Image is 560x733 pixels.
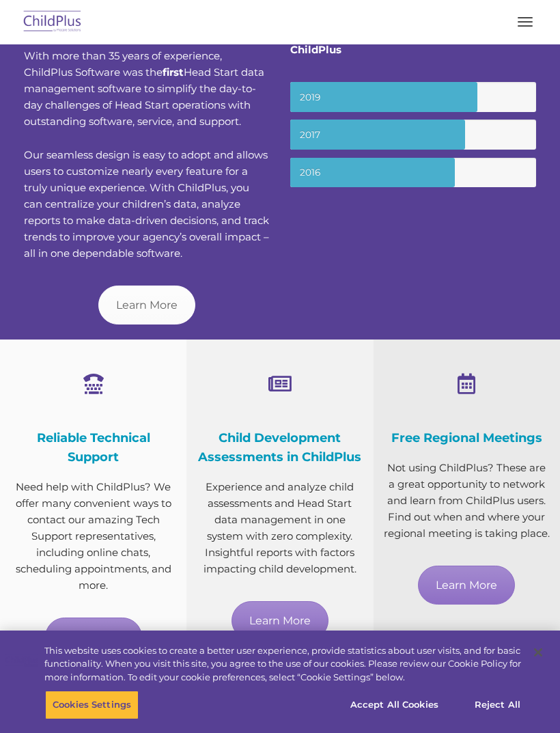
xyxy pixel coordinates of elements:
a: Learn More [98,286,195,324]
small: 2016 [290,158,536,188]
button: Reject All [455,691,540,719]
button: Accept All Cookies [343,691,446,719]
span: With more than 35 years of experience, ChildPlus Software was the Head Start data management soft... [24,49,264,128]
span: Free Regional Meetings [391,430,542,445]
div: This website uses cookies to create a better user experience, provide statistics about user visit... [44,644,521,684]
p: Experience and analyze child assessments and Head Start data management in one system with zero c... [197,479,363,577]
span: Reliable Technical Support [37,430,150,465]
small: 2017 [290,120,536,150]
button: Close [523,637,553,667]
small: 2019 [290,82,536,112]
p: Need help with ChildPlus? We offer many convenient ways to contact our amazing Tech Support repre... [10,479,176,594]
a: Learn More [418,566,515,605]
a: Learn More [45,618,142,656]
a: Learn More [232,601,328,640]
button: Cookies Settings [45,691,139,719]
span: Our seamless design is easy to adopt and allows users to customize nearly every feature for a tru... [24,148,269,260]
b: first [163,66,184,79]
span: Child Development Assessments in ChildPlus [198,430,361,465]
img: ChildPlus by Procare Solutions [20,6,85,38]
p: Not using ChildPlus? These are a great opportunity to network and learn from ChildPlus users. Fin... [384,460,550,542]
